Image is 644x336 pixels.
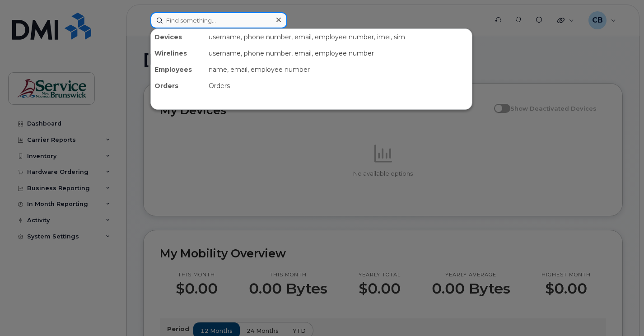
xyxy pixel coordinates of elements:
div: username, phone number, email, employee number, imei, sim [205,29,472,45]
div: username, phone number, email, employee number [205,45,472,61]
div: Devices [151,29,205,45]
div: Orders [205,78,472,94]
div: name, email, employee number [205,61,472,78]
div: Wirelines [151,45,205,61]
div: Orders [151,78,205,94]
div: Employees [151,61,205,78]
